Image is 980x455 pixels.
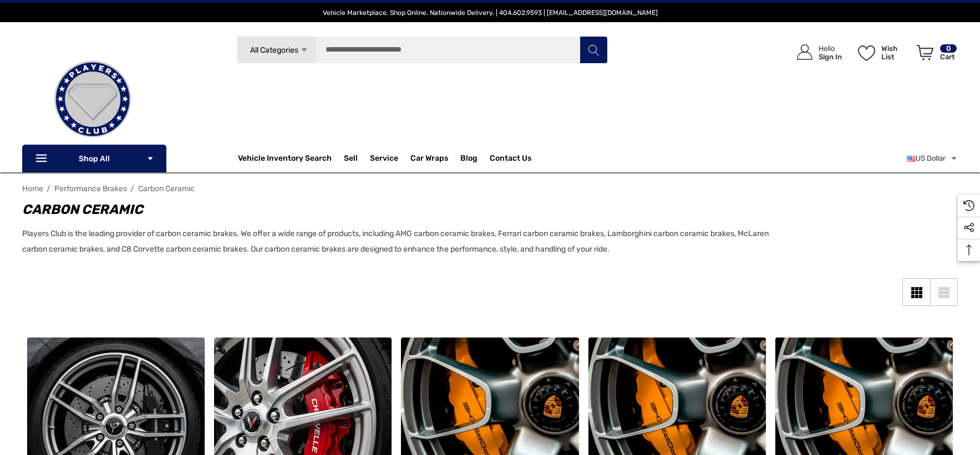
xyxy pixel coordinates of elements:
svg: Top [958,244,980,255]
svg: Wish List [858,45,875,61]
a: Contact Us [490,154,531,166]
p: 0 [940,44,957,53]
img: Players Club | Cars For Sale [37,44,148,155]
a: All Categories Icon Arrow Down Icon Arrow Up [236,36,317,64]
p: Wish List [881,44,911,61]
svg: Review Your Cart [917,45,933,60]
a: Car Wraps [410,147,460,170]
a: Vehicle Inventory Search [238,154,332,166]
a: Cart with 0 items [912,33,958,76]
svg: Icon User Account [797,44,813,60]
h1: Carbon Ceramic [22,200,775,219]
a: Service [370,154,398,166]
p: Cart [940,53,957,61]
p: Hello [819,44,842,53]
nav: Breadcrumb [22,179,958,198]
a: Home [22,184,43,193]
a: Sell [344,147,370,170]
a: Carbon Ceramic [138,184,195,193]
svg: Icon Arrow Down [146,155,154,162]
button: Search [580,36,607,64]
a: Blog [460,154,478,166]
a: List View [930,278,958,306]
a: Wish List Wish List [853,33,912,71]
a: Performance Brakes [54,184,127,193]
a: Grid View [902,278,930,306]
p: Shop All [22,145,166,172]
span: Vehicle Marketplace. Shop Online. Nationwide Delivery. | 404.602.9593 | [EMAIL_ADDRESS][DOMAIN_NAME] [323,9,658,17]
svg: Icon Line [34,152,51,165]
svg: Social Media [963,222,974,233]
span: Sell [344,154,358,166]
a: Sign in [784,33,847,71]
p: Players Club is the leading provider of carbon ceramic brakes. We offer a wide range of products,... [22,226,775,257]
a: USD [907,147,958,170]
svg: Icon Arrow Down [300,46,308,54]
p: Sign In [819,53,842,61]
span: Car Wraps [410,154,448,166]
svg: Recently Viewed [963,200,974,211]
span: All Categories [250,45,298,55]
